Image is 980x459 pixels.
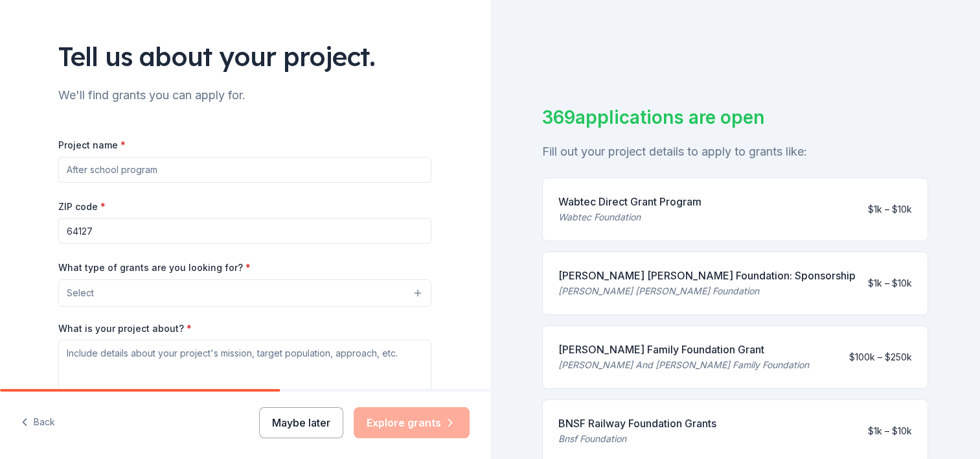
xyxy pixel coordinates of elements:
div: $1k – $10k [868,423,912,439]
div: $100k – $250k [849,349,912,365]
input: After school program [58,157,431,183]
div: Bnsf Foundation [558,431,716,447]
button: Back [21,409,55,436]
div: [PERSON_NAME] [PERSON_NAME] Foundation [558,283,856,299]
button: Select [58,279,431,307]
div: $1k – $10k [868,276,912,291]
input: 12345 (U.S. only) [58,218,431,244]
div: Wabtec Foundation [558,209,701,225]
div: [PERSON_NAME] Family Foundation Grant [558,342,809,357]
label: Project name [58,139,126,152]
label: What type of grants are you looking for? [58,261,251,274]
div: Fill out your project details to apply to grants like: [542,141,929,162]
button: Maybe later [259,407,343,438]
div: BNSF Railway Foundation Grants [558,416,716,431]
div: [PERSON_NAME] And [PERSON_NAME] Family Foundation [558,357,809,373]
label: What is your project about? [58,322,192,335]
div: We'll find grants you can apply for. [58,85,431,106]
div: $1k – $10k [868,202,912,217]
label: ZIP code [58,200,106,213]
div: [PERSON_NAME] [PERSON_NAME] Foundation: Sponsorship [558,268,856,283]
div: Wabtec Direct Grant Program [558,194,701,209]
div: Tell us about your project. [58,38,431,75]
span: Select [67,285,94,301]
div: 369 applications are open [542,104,929,131]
